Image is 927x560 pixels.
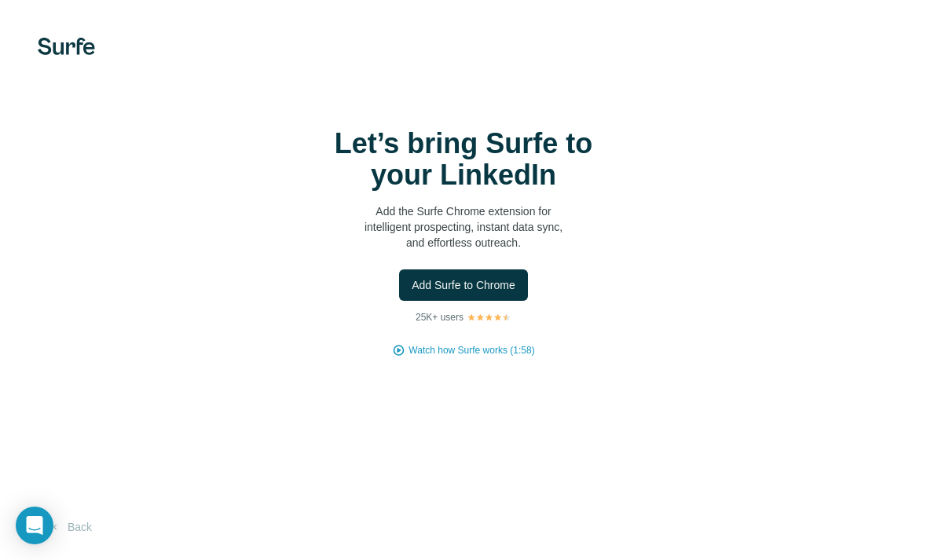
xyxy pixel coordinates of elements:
[38,513,103,541] button: Back
[16,507,53,544] div: Open Intercom Messenger
[412,277,515,293] span: Add Surfe to Chrome
[416,310,463,324] p: 25K+ users
[306,128,621,191] h1: Let’s bring Surfe to your LinkedIn
[38,38,95,55] img: Surfe's logo
[306,203,621,251] p: Add the Surfe Chrome extension for intelligent prospecting, instant data sync, and effortless out...
[467,313,511,322] img: Rating Stars
[409,343,534,357] button: Watch how Surfe works (1:58)
[399,269,528,301] button: Add Surfe to Chrome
